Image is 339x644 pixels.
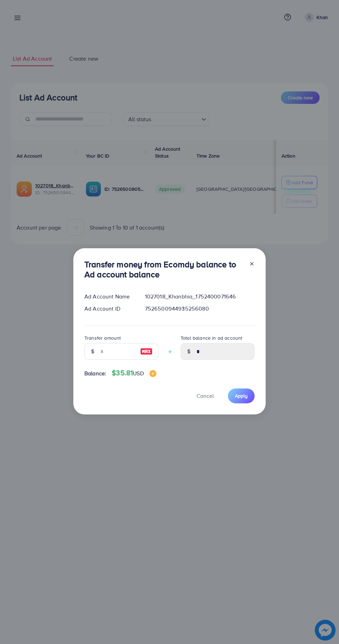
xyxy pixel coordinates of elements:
[79,293,139,301] div: Ad Account Name
[188,388,222,403] button: Cancel
[235,392,248,399] span: Apply
[133,369,144,377] span: USD
[139,305,260,313] div: 7526500944935256080
[84,259,244,279] h3: Transfer money from Ecomdy balance to Ad account balance
[139,293,260,301] div: 1027018_Khanbhia_1752400071646
[181,334,242,341] label: Total balance in ad account
[112,369,156,377] h4: $35.81
[149,370,156,377] img: image
[84,369,106,377] span: Balance:
[79,305,139,313] div: Ad Account ID
[140,347,153,356] img: image
[84,334,121,341] label: Transfer amount
[196,392,214,400] span: Cancel
[228,388,255,403] button: Apply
